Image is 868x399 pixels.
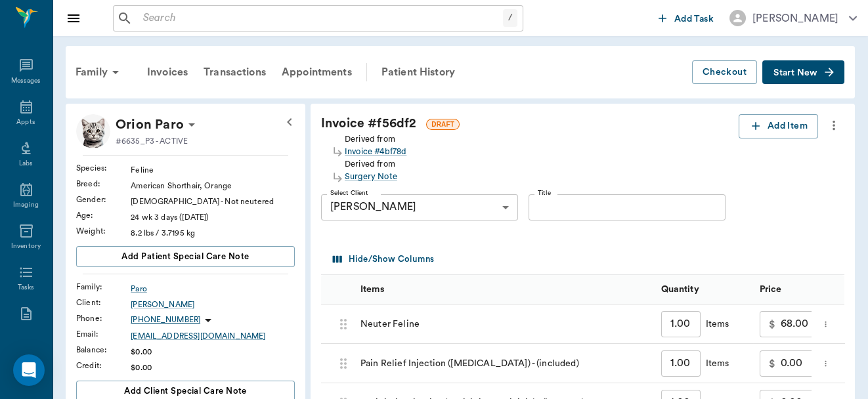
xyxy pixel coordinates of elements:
p: $ [769,316,775,332]
div: Family : [76,281,131,293]
div: Age : [76,209,131,221]
div: Messages [11,76,41,86]
button: [PERSON_NAME] [719,6,867,30]
div: Client : [76,297,131,308]
a: Appointments [274,56,360,88]
div: Family [68,56,131,88]
p: [PHONE_NUMBER] [131,314,200,325]
label: Title [538,188,551,198]
div: Pain Relief Injection ([MEDICAL_DATA]) - (included) [354,344,655,383]
p: #6635_P3 - ACTIVE [116,135,188,147]
a: Paro [131,283,295,295]
button: more [818,352,833,375]
a: [PERSON_NAME] [131,299,295,310]
div: Items [354,275,655,304]
div: 8.2 lbs / 3.7195 kg [131,227,295,239]
label: Select Client [330,188,368,198]
div: Breed : [76,178,131,190]
div: [DEMOGRAPHIC_DATA] - Not neutered [131,196,295,207]
div: Items [701,318,729,331]
div: [PERSON_NAME] [752,10,838,26]
img: Profile Image [76,114,110,148]
div: [PERSON_NAME] [321,194,518,220]
div: Phone : [76,312,131,324]
div: Price [753,275,852,304]
div: Balance : [76,344,131,356]
div: American Shorthair, Orange [131,180,295,192]
button: more [823,114,844,136]
p: Orion Paro [116,114,184,135]
div: $0.00 [131,346,295,358]
div: Tasks [18,283,34,293]
button: Add patient Special Care Note [76,246,295,267]
a: Invoices [139,56,196,88]
div: Invoice # f56df2 [321,114,739,133]
div: Neuter Feline [354,304,655,344]
div: Items [701,357,729,370]
div: Inventory [11,241,41,251]
button: Close drawer [60,5,87,31]
div: / [503,9,517,27]
div: Feline [131,164,295,176]
p: $ [769,356,775,371]
a: Invoice #4bf78d [345,146,406,158]
div: Derived from [345,156,397,183]
div: $0.00 [131,362,295,373]
button: Start New [762,60,844,85]
div: Credit : [76,360,131,371]
div: Quantity [655,275,753,304]
div: Imaging [13,200,39,210]
button: more [818,313,833,335]
span: DRAFT [427,119,459,129]
span: Add patient Special Care Note [121,249,249,264]
div: Items [360,271,384,308]
div: Weight : [76,225,131,237]
input: 0.00 [781,350,825,377]
div: Appts [16,117,35,127]
a: Surgery Note [345,171,397,183]
input: Search [138,9,503,28]
div: Open Intercom Messenger [13,354,45,386]
div: 24 wk 3 days ([DATE]) [131,211,295,223]
div: Quantity [661,271,699,308]
button: Add Item [739,114,818,138]
div: Derived from [345,131,406,158]
div: Gender : [76,194,131,205]
input: 0.00 [781,311,825,337]
a: Patient History [374,56,463,88]
button: Select columns [330,249,437,270]
div: Labs [19,159,33,169]
button: Checkout [692,60,757,85]
a: [EMAIL_ADDRESS][DOMAIN_NAME] [131,330,295,342]
div: Species : [76,162,131,174]
button: Add Task [653,6,719,30]
a: Transactions [196,56,274,88]
span: Add client Special Care Note [124,384,247,398]
div: Email : [76,328,131,340]
div: Price [760,271,782,308]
